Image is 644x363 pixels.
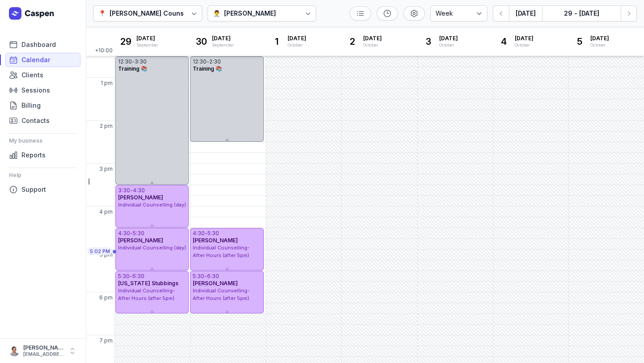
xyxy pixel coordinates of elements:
img: User profile image [9,346,20,356]
span: [PERSON_NAME] [193,280,238,287]
span: [DATE] [212,35,234,42]
span: Calendar [21,55,50,65]
div: 3 [421,34,436,49]
div: 3:30 [135,58,147,65]
span: 2 pm [100,122,113,130]
div: 12:30 [118,58,132,65]
span: Individual Counselling- After Hours (after 5pm) [118,287,175,301]
span: [DATE] [515,35,534,42]
div: - [205,230,208,237]
span: [US_STATE] Stubbings [118,280,178,287]
span: Billing [21,100,41,111]
div: September [136,42,158,48]
div: October [363,42,382,48]
span: 5:02 PM [90,248,110,255]
div: [PERSON_NAME] [224,8,276,19]
div: 4:30 [118,230,130,237]
div: 6:30 [207,273,219,280]
div: 4:30 [193,230,205,237]
div: 30 [194,34,208,49]
span: [PERSON_NAME] [118,237,163,244]
div: 5 [572,34,587,49]
div: 5:30 [133,230,144,237]
span: [DATE] [288,35,306,42]
div: October [515,42,534,48]
div: My business [9,134,77,148]
div: 3:30 [118,187,130,194]
div: - [132,58,135,65]
div: - [130,273,132,280]
div: - [130,230,133,237]
span: [DATE] [439,35,458,42]
span: +10:00 [95,47,114,56]
span: Clients [21,70,43,80]
button: 29 - [DATE] [542,5,621,21]
span: [PERSON_NAME] [193,237,238,244]
span: [DATE] [590,35,609,42]
div: [EMAIL_ADDRESS][DOMAIN_NAME] [23,351,64,358]
div: 1 [270,34,284,49]
div: 6:30 [132,273,144,280]
span: Individual Counselling (day) [118,202,186,208]
div: - [204,273,207,280]
div: - [130,187,133,194]
span: [DATE] [363,35,382,42]
div: Help [9,168,77,182]
span: 1 pm [101,80,113,87]
div: 5:30 [118,273,130,280]
div: [PERSON_NAME] [23,344,64,351]
span: [DATE] [136,35,158,42]
div: 2:30 [209,58,221,65]
div: [PERSON_NAME] Counselling [110,8,201,19]
div: 5:30 [193,273,204,280]
span: Contacts [21,115,50,126]
span: [PERSON_NAME] [118,194,163,201]
div: 5:30 [208,230,219,237]
div: 4:30 [133,187,145,194]
div: October [590,42,609,48]
div: 📍 [98,8,106,19]
span: Dashboard [21,39,56,50]
span: 6 pm [99,294,113,301]
span: Individual Counselling- After Hours (after 5pm) [193,245,250,258]
div: 2 [345,34,360,49]
span: Individual Counselling (day) [118,245,186,251]
span: Training 📚 [193,65,222,72]
button: [DATE] [509,5,542,21]
div: September [212,42,234,48]
div: 12:30 [193,58,207,65]
span: Reports [21,150,46,160]
span: 4 pm [99,208,113,215]
span: 3 pm [99,165,113,173]
span: Support [21,184,46,195]
span: 7 pm [99,337,113,344]
div: 29 [119,34,133,49]
div: - [207,58,209,65]
span: Sessions [21,85,50,96]
div: 4 [497,34,511,49]
span: Training 📚 [118,65,148,72]
div: 👨‍⚕️ [213,8,220,19]
div: October [439,42,458,48]
div: October [288,42,306,48]
span: Individual Counselling- After Hours (after 5pm) [193,287,250,301]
